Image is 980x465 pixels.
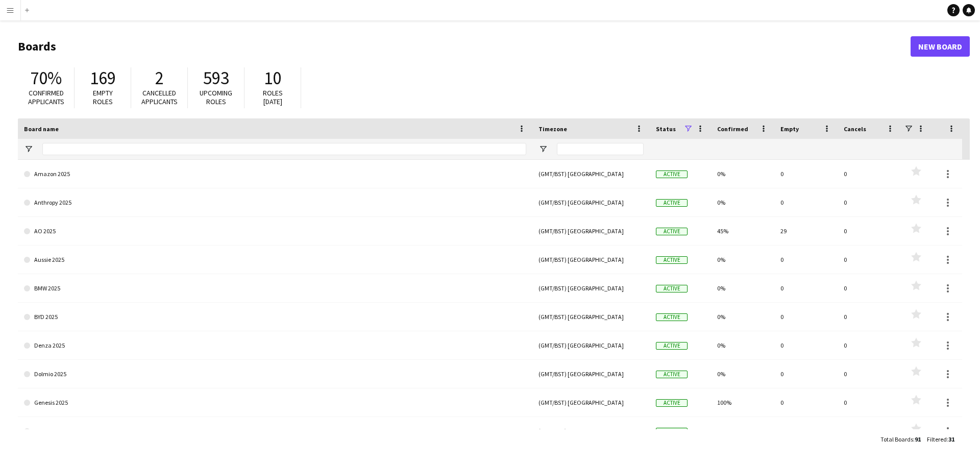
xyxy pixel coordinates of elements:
h1: Boards [18,39,911,54]
span: Cancelled applicants [141,88,178,106]
button: Open Filter Menu [24,144,33,154]
div: 0 [774,360,838,388]
a: Amazon 2025 [24,160,526,188]
div: 0% [711,188,774,216]
div: (GMT/BST) [GEOGRAPHIC_DATA] [532,274,650,302]
div: 29 [774,217,838,245]
span: Active [656,199,688,207]
div: 0 [838,217,901,245]
span: Empty [780,125,799,133]
div: (GMT/BST) [GEOGRAPHIC_DATA] [532,331,650,359]
span: Active [656,228,688,235]
div: : [880,429,921,449]
div: 0% [711,331,774,359]
div: 45% [711,217,774,245]
span: 10 [264,67,281,89]
a: Aussie 2025 [24,246,526,274]
span: Filtered [927,435,947,443]
div: (GMT/BST) [GEOGRAPHIC_DATA] [532,303,650,331]
div: 0% [711,360,774,388]
span: Confirmed applicants [28,88,64,106]
span: Roles [DATE] [263,88,283,106]
div: : [927,429,954,449]
span: Active [656,342,688,350]
div: 0 [838,331,901,359]
div: 0 [838,303,901,331]
button: Open Filter Menu [538,144,548,154]
div: (GMT/BST) [GEOGRAPHIC_DATA] [532,360,650,388]
div: 0 [774,274,838,302]
span: 91 [915,435,921,443]
span: Active [656,399,688,407]
span: Active [656,313,688,321]
span: Active [656,428,688,435]
input: Timezone Filter Input [557,143,644,155]
div: 0 [838,360,901,388]
a: HeyMo 2025 [24,417,526,446]
div: 0 [838,188,901,216]
a: Denza 2025 [24,331,526,360]
div: (GMT/BST) [GEOGRAPHIC_DATA] [532,388,650,417]
div: (GMT/BST) [GEOGRAPHIC_DATA] [532,217,650,245]
a: AO 2025 [24,217,526,246]
div: 0 [774,331,838,359]
div: 0 [838,160,901,188]
span: 31 [948,435,954,443]
a: Genesis 2025 [24,388,526,417]
a: BYD 2025 [24,303,526,331]
div: 100% [711,388,774,417]
div: (GMT/BST) [GEOGRAPHIC_DATA] [532,188,650,216]
span: Active [656,256,688,264]
span: Upcoming roles [200,88,232,106]
span: Board name [24,125,59,133]
span: 2 [155,67,164,89]
input: Board name Filter Input [42,143,526,155]
div: 0 [774,303,838,331]
div: 0 [838,246,901,274]
div: 0% [711,274,774,302]
span: 169 [90,67,116,89]
span: Active [656,285,688,292]
div: 0% [711,246,774,274]
div: 0% [711,160,774,188]
span: Cancels [844,125,866,133]
div: 0 [774,188,838,216]
div: 0 [774,160,838,188]
a: Dolmio 2025 [24,360,526,388]
span: Active [656,371,688,378]
div: (GMT/BST) [GEOGRAPHIC_DATA] [532,246,650,274]
span: Status [656,125,676,133]
span: 593 [203,67,229,89]
span: Active [656,170,688,178]
span: Timezone [538,125,567,133]
span: Empty roles [93,88,113,106]
a: New Board [911,36,970,57]
div: (GMT/BST) [GEOGRAPHIC_DATA] [532,417,650,445]
div: 0 [774,388,838,417]
div: 0 [838,274,901,302]
div: 0 [774,417,838,445]
div: 0% [711,303,774,331]
div: 0 [838,417,901,445]
a: Anthropy 2025 [24,188,526,217]
a: BMW 2025 [24,274,526,303]
div: 0 [838,388,901,417]
span: Confirmed [717,125,748,133]
span: Total Boards [880,435,913,443]
span: 70% [30,67,62,89]
div: (GMT/BST) [GEOGRAPHIC_DATA] [532,160,650,188]
div: 0% [711,417,774,445]
div: 0 [774,246,838,274]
